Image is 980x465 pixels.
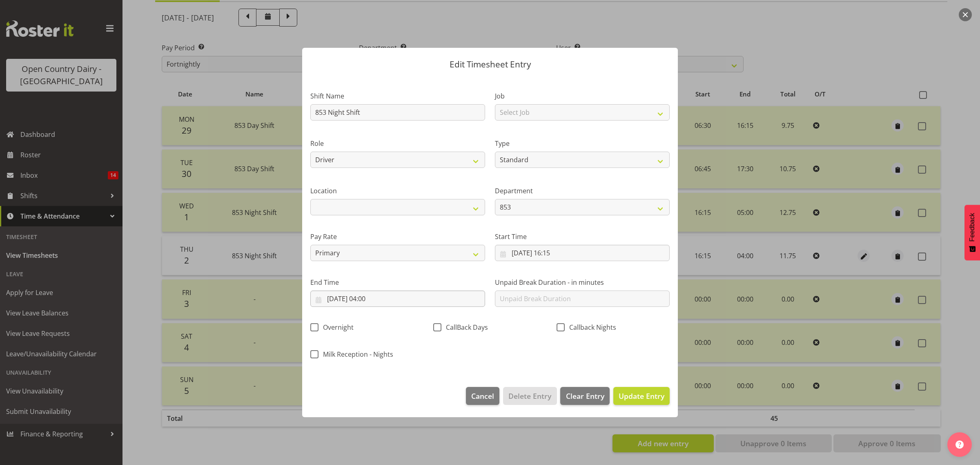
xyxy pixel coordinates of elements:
input: Shift Name [310,104,485,121]
label: Location [310,186,485,196]
label: Start Time [495,232,670,241]
button: Cancel [466,387,499,405]
span: Cancel [471,391,494,401]
span: Update Entry [619,391,664,401]
span: Feedback [969,213,976,241]
span: Overnight [318,323,354,331]
p: Edit Timesheet Entry [310,60,670,69]
label: Job [495,91,670,101]
label: End Time [310,277,485,287]
span: Milk Reception - Nights [318,350,393,358]
button: Update Entry [613,387,670,405]
img: help-xxl-2.png [955,440,964,449]
button: Clear Entry [560,387,609,405]
input: Click to select... [495,245,670,261]
label: Pay Rate [310,232,485,241]
input: Unpaid Break Duration [495,291,670,307]
label: Shift Name [310,91,485,101]
input: Click to select... [310,291,485,307]
span: Clear Entry [566,391,604,401]
label: Type [495,139,670,148]
button: Feedback - Show survey [964,205,980,260]
span: CallBack Days [441,323,488,331]
span: Delete Entry [508,391,551,401]
label: Role [310,139,485,148]
label: Department [495,186,670,196]
button: Delete Entry [503,387,557,405]
label: Unpaid Break Duration - in minutes [495,277,670,287]
span: Callback Nights [565,323,616,331]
